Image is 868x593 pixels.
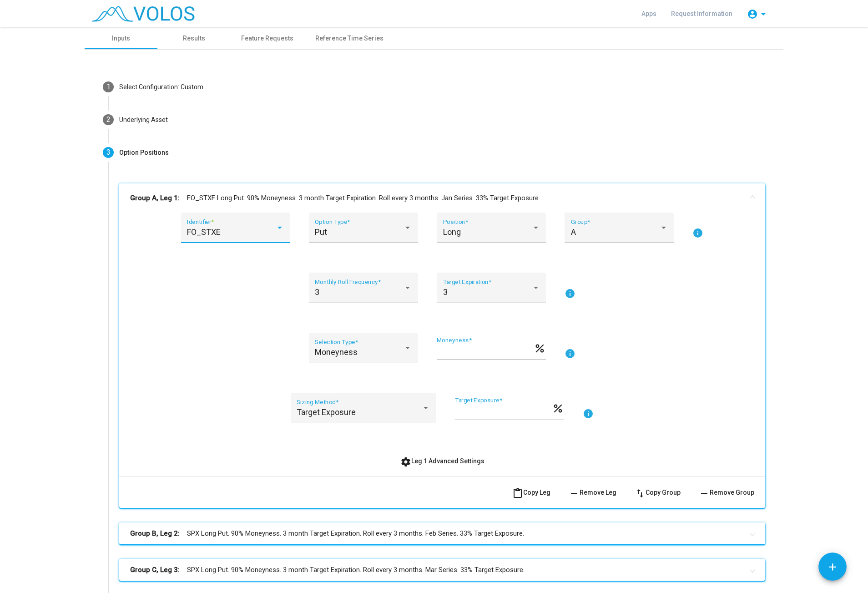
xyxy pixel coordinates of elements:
[634,5,664,22] a: Apps
[699,488,710,499] mat-icon: remove
[130,565,180,575] b: Group C, Leg 3:
[119,213,765,508] div: Group A, Leg 1:FO_STXE Long Put. 90% Moneyness. 3 month Target Expiration. Roll every 3 months. J...
[183,34,205,43] div: Results
[512,489,550,496] span: Copy Leg
[106,148,111,157] span: 3
[505,484,558,501] button: Copy Leg
[443,287,448,297] span: 3
[552,402,564,413] mat-icon: percent
[297,407,356,417] span: Target Exposure
[671,10,732,17] span: Request Information
[187,227,221,237] span: FO_STXE
[664,5,740,22] a: Request Information
[315,227,327,237] span: Put
[692,228,703,238] mat-icon: info
[561,484,624,501] button: Remove Leg
[635,488,646,499] mat-icon: swap_vert
[443,227,461,237] span: Long
[699,489,754,496] span: Remove Group
[130,528,180,539] b: Group B, Leg 2:
[818,552,847,581] button: Add icon
[569,489,616,496] span: Remove Leg
[583,408,594,419] mat-icon: info
[565,348,575,359] mat-icon: info
[119,82,203,92] div: Select Configuration: Custom
[315,347,358,357] span: Moneyness
[569,488,580,499] mat-icon: remove
[130,193,743,203] mat-panel-title: FO_STXE Long Put. 90% Moneyness. 3 month Target Expiration. Roll every 3 months. Jan Series. 33% ...
[691,484,762,501] button: Remove Group
[119,148,169,157] div: Option Positions
[393,453,492,469] button: Leg 1 Advanced Settings
[512,488,523,499] mat-icon: content_paste
[106,82,111,91] span: 1
[534,342,546,353] mat-icon: percent
[827,561,838,573] mat-icon: add
[747,9,758,20] mat-icon: account_circle
[119,559,765,581] mat-expansion-panel-header: Group C, Leg 3:SPX Long Put. 90% Moneyness. 3 month Target Expiration. Roll every 3 months. Mar S...
[315,287,319,297] span: 3
[119,522,765,544] mat-expansion-panel-header: Group B, Leg 2:SPX Long Put. 90% Moneyness. 3 month Target Expiration. Roll every 3 months. Feb S...
[112,34,130,43] div: Inputs
[400,456,411,467] mat-icon: settings
[627,484,688,501] button: Copy Group
[130,528,743,539] mat-panel-title: SPX Long Put. 90% Moneyness. 3 month Target Expiration. Roll every 3 months. Feb Series. 33% Targ...
[315,34,384,43] div: Reference Time Series
[400,457,484,465] span: Leg 1 Advanced Settings
[241,34,293,43] div: Feature Requests
[571,227,576,237] span: A
[635,489,681,496] span: Copy Group
[119,115,168,125] div: Underlying Asset
[119,183,765,213] mat-expansion-panel-header: Group A, Leg 1:FO_STXE Long Put. 90% Moneyness. 3 month Target Expiration. Roll every 3 months. J...
[641,10,656,17] span: Apps
[106,115,111,124] span: 2
[565,288,575,299] mat-icon: info
[130,193,180,203] b: Group A, Leg 1:
[758,9,769,20] mat-icon: arrow_drop_down
[130,565,743,575] mat-panel-title: SPX Long Put. 90% Moneyness. 3 month Target Expiration. Roll every 3 months. Mar Series. 33% Targ...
